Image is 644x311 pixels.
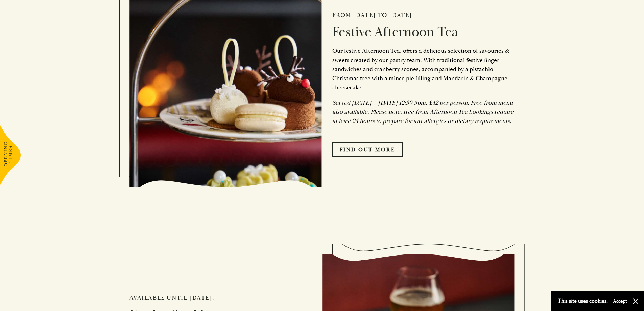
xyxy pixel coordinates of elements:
[332,24,515,40] h2: Festive Afternoon Tea
[332,12,515,19] h2: From [DATE] to [DATE]
[332,99,514,125] em: Served [DATE] – [DATE] 12:30-5pm. £42 per person. Free-from menu also available. Please note, fre...
[129,294,312,302] h2: Available until [DATE].
[558,296,608,306] p: This site uses cookies.
[332,46,515,92] p: Our festive Afternoon Tea, offers a delicious selection of savouries & sweets created by our past...
[332,142,403,157] a: FIND OUT MORE
[632,298,639,305] button: Close and accept
[613,298,627,304] button: Accept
